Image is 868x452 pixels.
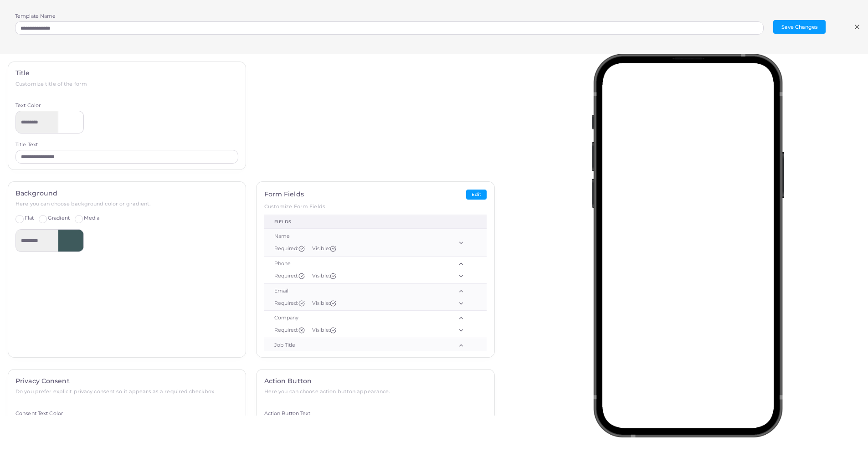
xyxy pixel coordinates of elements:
[274,260,426,267] div: Phone
[15,69,238,77] h4: Title
[264,377,487,385] h4: Action Button
[274,288,426,295] div: Email
[274,233,426,240] div: Name
[274,342,426,349] div: Job Title
[25,215,34,221] span: Flat
[15,81,238,87] h6: Customize title of the form
[15,377,238,385] h4: Privacy Consent
[264,389,487,395] h6: Here you can choose action button appearance.
[312,245,336,252] span: Visible:
[15,13,56,20] label: Template Name
[312,300,336,306] span: Visible:
[84,215,100,221] span: Media
[15,141,38,149] label: Title Text
[15,410,63,417] label: Consent Text Color
[264,190,304,198] h4: Form Fields
[436,215,487,229] th: Order
[264,410,311,417] label: Action Button Text
[274,272,305,279] span: Required:
[274,219,426,225] div: fields
[15,201,238,207] h6: Here you can choose background color or gradient.
[15,102,41,109] label: Text Color
[466,190,487,200] button: Edit
[274,300,305,306] span: Required:
[274,314,426,322] div: Company
[274,245,305,252] span: Required:
[15,190,238,197] h4: Background
[312,327,336,333] span: Visible:
[274,327,305,333] span: Required:
[264,204,487,210] h6: Customize Form Fields
[312,272,336,279] span: Visible:
[773,20,826,34] button: Save Changes
[48,215,70,221] span: Gradient
[15,389,238,395] h6: Do you prefer explicit privacy consent so it appears as a required checkbox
